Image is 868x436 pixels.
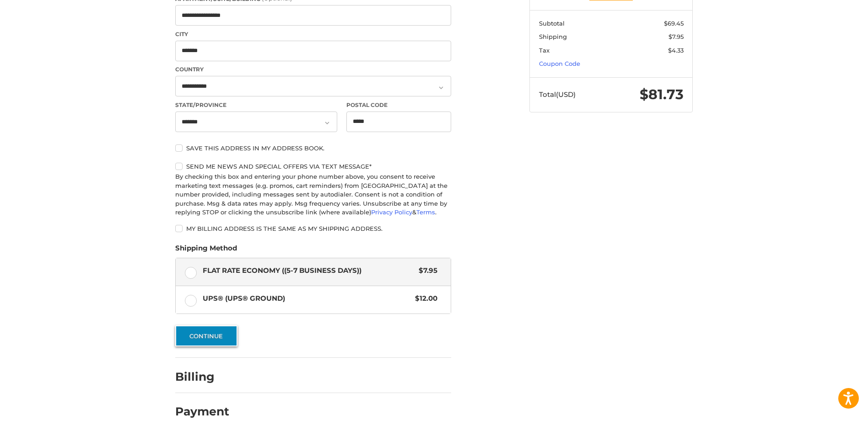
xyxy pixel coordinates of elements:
span: $12.00 [410,293,437,304]
label: Country [175,65,451,74]
span: $69.45 [664,20,684,27]
a: Privacy Policy [371,208,412,216]
span: $4.33 [668,47,684,54]
span: Flat Rate Economy ((5-7 Business Days)) [203,266,415,276]
a: Terms [416,208,435,216]
span: Shipping [539,33,567,40]
span: $7.95 [414,266,437,276]
span: Tax [539,47,550,54]
span: $7.95 [669,33,684,40]
label: Send me news and special offers via text message* [175,163,451,170]
span: $81.73 [640,86,684,103]
h2: Billing [175,370,229,384]
label: My billing address is the same as my shipping address. [175,225,451,232]
button: Continue [175,325,237,346]
label: Postal Code [346,101,452,109]
legend: Shipping Method [175,243,237,258]
span: Subtotal [539,20,565,27]
a: Coupon Code [539,60,580,67]
span: UPS® (UPS® Ground) [203,293,411,304]
h2: Payment [175,404,229,419]
label: City [175,30,451,38]
div: By checking this box and entering your phone number above, you consent to receive marketing text ... [175,172,451,217]
label: State/Province [175,101,337,109]
label: Save this address in my address book. [175,144,451,152]
span: Total (USD) [539,90,576,99]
